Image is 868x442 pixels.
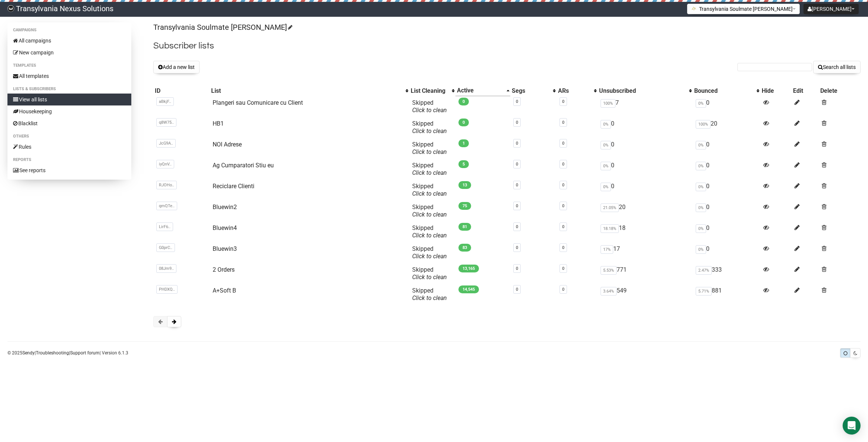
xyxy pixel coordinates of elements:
th: Active: Ascending sort applied, activate to apply a descending sort [455,85,510,96]
li: Lists & subscribers [7,85,131,94]
a: NOI Adrese [213,141,242,148]
td: 0 [598,117,693,138]
a: 2 Orders [213,266,235,273]
td: 20 [693,117,760,138]
a: Bluewin2 [213,203,237,211]
span: 17% [601,245,613,254]
span: PHDXQ.. [156,285,178,294]
span: Skipped [412,141,447,155]
a: Click to clean [412,148,447,155]
a: All templates [7,70,131,82]
button: Transylvania Soulmate [PERSON_NAME] [687,4,800,14]
td: 0 [598,138,693,159]
span: Skipped [412,266,447,281]
div: Delete [820,87,859,95]
div: Open Intercom Messenger [843,417,861,435]
a: 0 [516,99,518,104]
a: 0 [516,162,518,167]
a: All campaigns [7,35,131,47]
a: Click to clean [412,127,447,135]
td: 7 [598,96,693,117]
a: Click to clean [412,107,447,114]
a: See reports [7,164,131,176]
span: 0% [696,203,706,212]
span: 100% [696,120,711,129]
li: Others [7,132,131,141]
th: Unsubscribed: No sort applied, activate to apply an ascending sort [598,85,693,96]
td: 0 [693,159,760,180]
a: Troubleshooting [36,350,69,356]
div: Segs [512,87,549,95]
td: 881 [693,284,760,305]
a: 0 [562,203,564,208]
a: 0 [562,183,564,187]
a: A+Soft B [213,287,236,294]
a: New campaign [7,47,131,59]
span: 0% [696,245,706,254]
a: 0 [516,266,518,271]
li: Campaigns [7,26,131,35]
a: Click to clean [412,274,447,281]
p: © 2025 | | | Version 6.1.3 [7,349,128,357]
a: 0 [516,245,518,250]
span: 5 [458,160,469,168]
span: 75 [458,202,471,210]
span: 0% [696,183,706,191]
div: List Cleaning [411,87,448,95]
span: q8W75.. [156,118,176,127]
span: Skipped [412,162,447,176]
li: Reports [7,155,131,164]
span: 13,165 [458,265,479,272]
img: 1.png [691,6,697,12]
div: Active [457,87,503,94]
span: 14,545 [458,285,479,293]
td: 549 [598,284,693,305]
span: Skipped [412,183,447,197]
span: 100% [601,99,615,108]
a: Click to clean [412,169,447,176]
a: 0 [562,266,564,271]
span: 5.53% [601,266,617,275]
img: 586cc6b7d8bc403f0c61b981d947c989 [7,5,14,12]
button: [PERSON_NAME] [803,4,859,14]
td: 0 [598,159,693,180]
a: 0 [562,245,564,250]
span: RJOHo.. [156,181,177,189]
span: iyQnV.. [156,160,174,168]
td: 18 [598,221,693,242]
span: Skipped [412,224,447,239]
button: Search all lists [813,61,861,73]
div: List [211,87,402,95]
a: 0 [562,224,564,229]
a: 0 [516,287,518,292]
div: ARs [558,87,590,95]
span: 81 [458,223,471,231]
a: Click to clean [412,211,447,218]
td: 0 [598,180,693,201]
td: 0 [693,201,760,221]
td: 333 [693,263,760,284]
div: ID [155,87,208,95]
a: 0 [516,203,518,208]
span: G0prC.. [156,243,175,252]
span: LirF6.. [156,222,173,231]
span: 0% [696,99,706,108]
span: 18.18% [601,224,619,233]
a: Click to clean [412,253,447,260]
td: 0 [693,96,760,117]
td: 771 [598,263,693,284]
span: 13 [458,181,471,189]
span: Skipped [412,245,447,260]
a: 0 [562,162,564,167]
span: aBkjF.. [156,97,174,106]
a: 0 [562,99,564,104]
a: Rules [7,141,131,153]
span: 1 [458,139,469,147]
a: Bluewin3 [213,245,237,252]
a: Ag Cumparatori Stiu eu [213,162,274,169]
span: 0% [696,224,706,233]
a: 0 [516,224,518,229]
span: 0 [458,98,469,105]
a: 0 [562,120,564,125]
span: 0% [601,183,611,191]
